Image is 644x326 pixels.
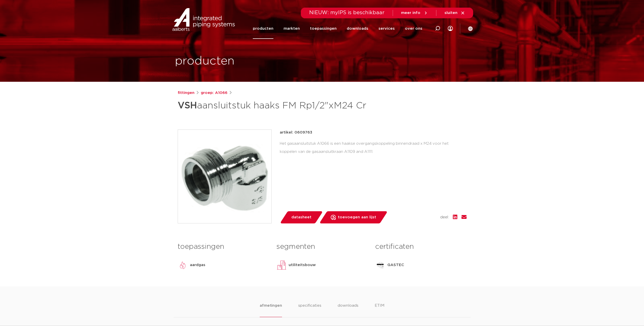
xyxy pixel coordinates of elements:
a: groep: A1066 [201,90,227,96]
strong: VSH [178,101,197,110]
p: GASTEC [387,262,404,268]
p: aardgas [190,262,205,268]
a: services [378,18,395,39]
img: aardgas [178,260,188,270]
span: toevoegen aan lijst [338,213,376,221]
img: GASTEC [375,260,385,270]
a: over ons [405,18,422,39]
p: artikel: 0609763 [280,129,312,136]
h1: aansluitstuk haaks FM Rp1/2"xM24 Cr [178,98,368,113]
nav: Menu [253,18,422,39]
li: specificaties [298,303,321,317]
a: producten [253,18,273,39]
span: datasheet [291,213,311,221]
span: deel: [440,214,449,220]
a: downloads [347,18,368,39]
a: meer info [401,11,428,15]
a: markten [284,18,300,39]
h3: toepassingen [178,242,269,252]
span: sluiten [444,11,457,15]
li: afmetingen [260,303,282,317]
h3: segmenten [276,242,368,252]
a: datasheet [280,211,323,223]
p: utiliteitsbouw [289,262,316,268]
div: my IPS [448,18,453,39]
a: toepassingen [310,18,337,39]
li: ETIM [375,303,384,317]
img: Product Image for VSH aansluitstuk haaks FM Rp1/2"xM24 Cr [178,130,271,223]
a: sluiten [444,11,465,15]
span: meer info [401,11,420,15]
h1: producten [175,53,235,69]
img: utiliteitsbouw [276,260,287,270]
a: fittingen [178,90,194,96]
span: NIEUW: myIPS is beschikbaar [309,10,385,15]
li: downloads [338,303,358,317]
h3: certificaten [375,242,466,252]
div: Het gasaansluitstuk A1066 is een haakse overgangskoppeling binnendraad x M24 voor het koppelen va... [280,140,467,156]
